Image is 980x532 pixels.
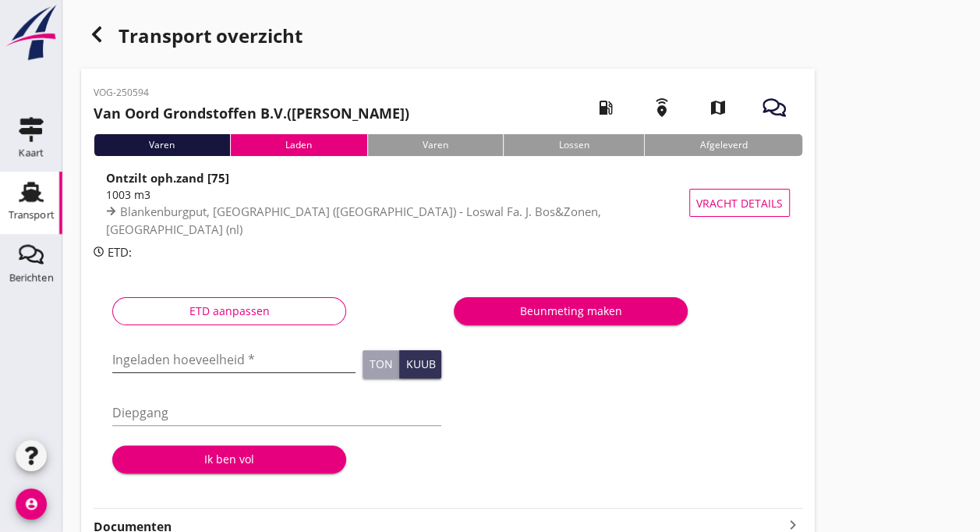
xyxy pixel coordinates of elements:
div: Ik ben vol [125,451,334,467]
span: Blankenburgput, [GEOGRAPHIC_DATA] ([GEOGRAPHIC_DATA]) - Loswal Fa. J. Bos&Zonen, [GEOGRAPHIC_DATA... [106,204,601,237]
input: Diepgang [112,400,441,425]
input: Ingeladen hoeveelheid * [112,347,356,372]
p: VOG-250594 [94,86,409,100]
div: Varen [367,134,504,156]
i: emergency_share [640,86,684,129]
div: 1003 m3 [106,186,696,203]
button: Vracht details [689,189,790,217]
div: Transport overzicht [81,19,815,56]
div: Laden [230,134,367,156]
button: Ik ben vol [112,445,346,473]
i: map [696,86,740,129]
div: Varen [94,134,230,156]
strong: Van Oord Grondstoffen B.V. [94,104,287,122]
a: Ontzilt oph.zand [75]1003 m3Blankenburgput, [GEOGRAPHIC_DATA] ([GEOGRAPHIC_DATA]) - Loswal Fa. J.... [94,168,802,237]
h2: ([PERSON_NAME]) [94,103,409,124]
button: Ton [363,350,399,378]
div: Lossen [503,134,644,156]
div: Beunmeting maken [466,303,675,319]
i: account_circle [16,488,47,520]
button: Beunmeting maken [454,297,688,325]
div: ETD aanpassen [126,303,333,319]
div: Ton [369,359,392,370]
strong: Ontzilt oph.zand [75] [106,170,229,186]
button: ETD aanpassen [112,297,346,325]
span: Vracht details [696,195,783,211]
img: logo-small.a267ee39.svg [3,4,59,62]
div: Kuub [405,359,435,370]
div: Transport [9,210,55,220]
i: local_gas_station [584,86,628,129]
div: Berichten [9,272,54,282]
span: ETD: [108,244,132,260]
div: Afgeleverd [644,134,802,156]
button: Kuub [399,350,441,378]
div: Kaart [19,147,44,158]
